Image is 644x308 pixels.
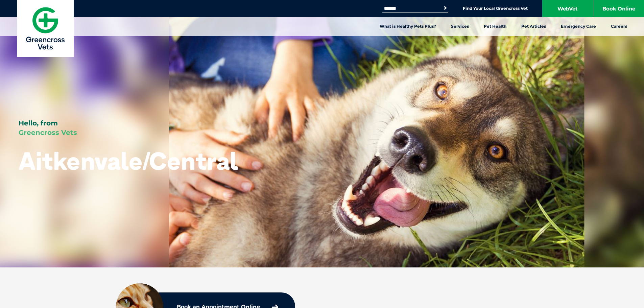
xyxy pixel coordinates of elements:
[463,6,528,11] a: Find Your Local Greencross Vet
[19,147,238,174] h1: Aitkenvale/Central
[19,128,77,137] span: Greencross Vets
[514,17,553,36] a: Pet Articles
[476,17,514,36] a: Pet Health
[553,17,603,36] a: Emergency Care
[603,17,635,36] a: Careers
[444,17,476,36] a: Services
[19,119,58,127] span: Hello, from
[372,17,444,36] a: What is Healthy Pets Plus?
[442,5,449,11] button: Search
